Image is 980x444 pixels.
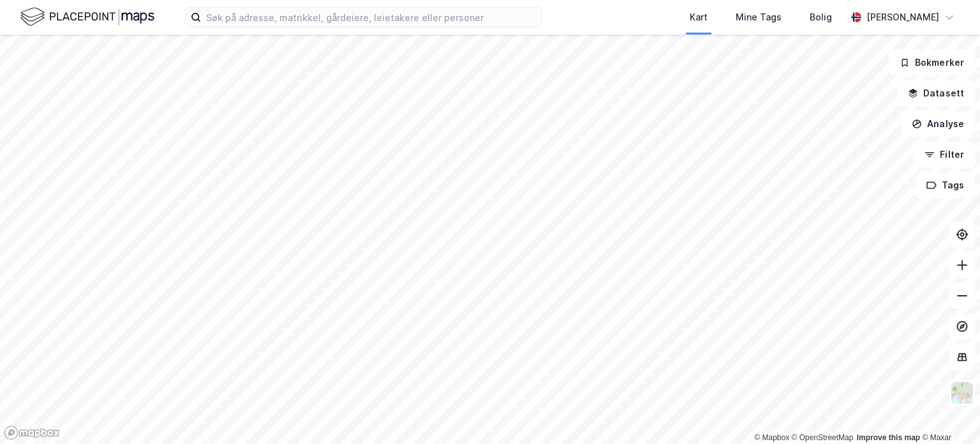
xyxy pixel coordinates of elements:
a: Improve this map [857,433,920,442]
img: Z [950,381,974,405]
input: Søk på adresse, matrikkel, gårdeiere, leietakere eller personer [201,8,542,27]
img: logo.f888ab2527a4732fd821a326f86c7f29.svg [20,6,154,28]
div: Bolig [810,10,832,25]
a: Mapbox [754,433,789,442]
button: Bokmerker [889,50,975,75]
div: Kart [690,10,708,25]
a: Mapbox homepage [4,425,60,440]
button: Tags [916,172,975,198]
button: Analyse [901,111,975,137]
div: Mine Tags [736,10,782,25]
button: Datasett [897,80,975,106]
button: Filter [914,142,975,167]
div: [PERSON_NAME] [866,10,939,25]
a: OpenStreetMap [792,433,854,442]
iframe: Chat Widget [916,383,980,444]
